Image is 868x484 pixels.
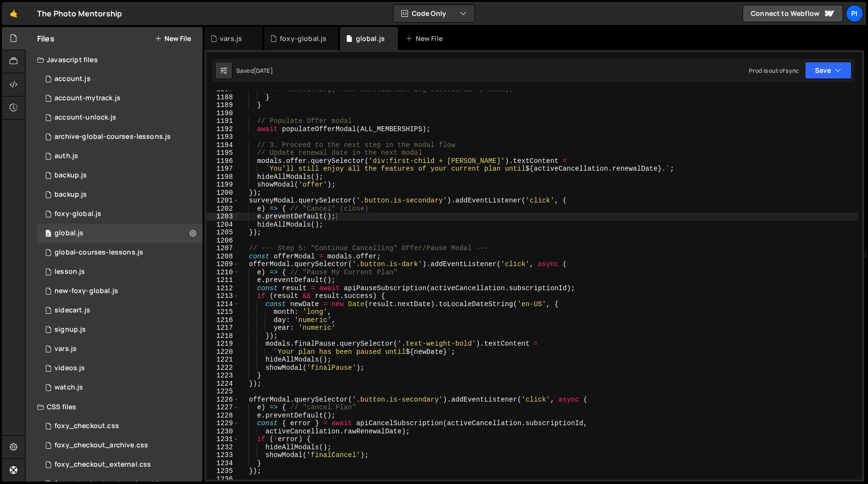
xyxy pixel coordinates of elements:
[54,171,87,180] div: backup.js
[37,243,203,262] div: 13533/35292.js
[206,332,239,340] div: 1218
[406,34,446,43] div: New File
[206,412,239,420] div: 1228
[206,419,239,428] div: 1229
[206,237,239,245] div: 1206
[743,5,843,22] a: Connect to Webflow
[206,109,239,118] div: 1190
[37,417,203,436] div: 13533/38507.css
[54,133,171,141] div: archive-global-courses-lessons.js
[206,284,239,293] div: 1212
[206,444,239,452] div: 1232
[37,69,203,89] div: 13533/34220.js
[54,190,87,199] div: backup.js
[206,467,239,475] div: 1235
[206,428,239,436] div: 1230
[37,262,203,282] div: 13533/35472.js
[37,127,203,147] div: 13533/43968.js
[37,359,203,378] div: 13533/42246.js
[206,435,239,444] div: 1231
[206,173,239,181] div: 1198
[254,67,273,75] div: [DATE]
[54,460,151,469] div: foxy_checkout_external.css
[37,378,203,397] div: 13533/38527.js
[206,117,239,125] div: 1191
[54,325,86,334] div: signup.js
[846,5,863,22] a: Pi
[37,147,203,166] div: 13533/34034.js
[206,189,239,197] div: 1200
[54,422,119,430] div: foxy_checkout.css
[26,397,203,417] div: CSS files
[206,221,239,229] div: 1204
[37,89,203,108] div: 13533/38628.js
[206,475,239,484] div: 1236
[26,50,203,69] div: Javascript files
[206,388,239,396] div: 1225
[54,306,90,315] div: sidecart.js
[37,166,203,185] div: 13533/45030.js
[280,34,326,43] div: foxy-global.js
[206,403,239,412] div: 1227
[37,8,122,19] div: The Photo Mentorship
[206,205,239,213] div: 1202
[37,33,54,44] h2: Files
[37,224,203,243] div: 13533/39483.js
[37,436,203,455] div: 13533/44030.css
[206,260,239,269] div: 1209
[206,380,239,388] div: 1224
[206,229,239,237] div: 1205
[54,152,78,161] div: auth.js
[206,94,239,102] div: 1188
[206,300,239,309] div: 1214
[54,229,83,238] div: global.js
[356,34,385,43] div: global.js
[206,348,239,356] div: 1220
[2,2,26,25] a: 🤙
[236,67,273,75] div: Saved
[206,149,239,157] div: 1195
[749,67,799,75] div: Prod is out of sync
[54,287,118,296] div: new-foxy-global.js
[155,35,191,42] button: New File
[37,455,203,474] div: 13533/38747.css
[206,451,239,459] div: 1233
[206,364,239,372] div: 1222
[54,383,83,392] div: watch.js
[37,204,203,224] div: 13533/34219.js
[206,396,239,404] div: 1226
[206,276,239,284] div: 1211
[54,113,116,122] div: account-unlock.js
[37,108,203,127] div: 13533/41206.js
[805,62,852,79] button: Save
[45,230,51,238] span: 0
[206,308,239,316] div: 1215
[206,253,239,261] div: 1208
[206,165,239,173] div: 1197
[37,339,203,359] div: 13533/38978.js
[206,133,239,141] div: 1193
[206,141,239,149] div: 1194
[206,213,239,221] div: 1203
[54,75,91,83] div: account.js
[206,372,239,380] div: 1223
[206,125,239,134] div: 1192
[54,248,143,257] div: global-courses-lessons.js
[54,441,148,450] div: foxy_checkout_archive.css
[37,320,203,339] div: 13533/35364.js
[206,292,239,300] div: 1213
[206,356,239,364] div: 1221
[206,324,239,332] div: 1217
[37,282,203,301] div: 13533/40053.js
[54,345,77,353] div: vars.js
[206,340,239,348] div: 1219
[393,5,475,22] button: Code Only
[37,301,203,320] div: 13533/43446.js
[54,94,121,103] div: account-mytrack.js
[206,316,239,324] div: 1216
[206,459,239,468] div: 1234
[206,244,239,253] div: 1207
[206,197,239,205] div: 1201
[206,181,239,189] div: 1199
